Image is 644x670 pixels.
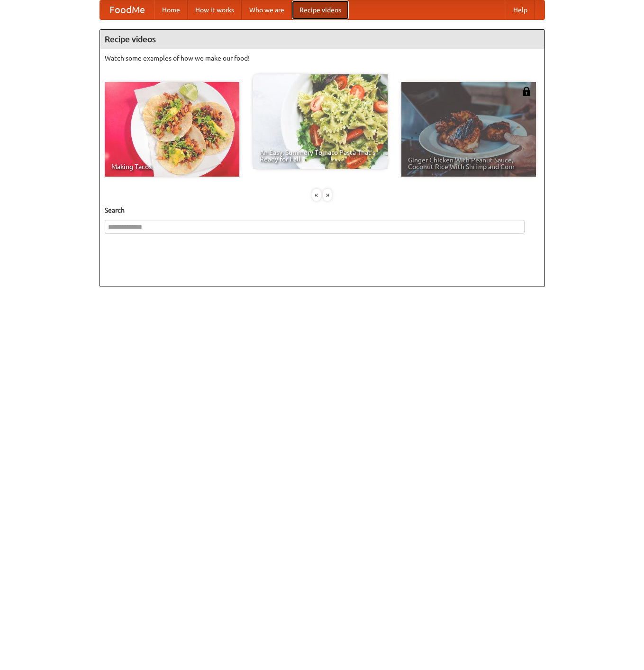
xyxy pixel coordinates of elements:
div: » [323,189,332,201]
a: Help [506,0,535,19]
a: Making Tacos [105,82,239,177]
h5: Search [105,205,540,215]
a: An Easy, Summery Tomato Pasta That's Ready for Fall [253,74,388,169]
p: Watch some examples of how we make our food! [105,54,540,63]
a: Who we are [242,0,292,19]
div: « [312,189,321,201]
a: Home [154,0,188,19]
span: Making Tacos [111,163,233,170]
a: FoodMe [100,0,154,19]
h4: Recipe videos [100,30,544,49]
img: 483408.png [522,87,531,96]
span: An Easy, Summery Tomato Pasta That's Ready for Fall [260,149,381,162]
a: Recipe videos [292,0,349,19]
a: How it works [188,0,242,19]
